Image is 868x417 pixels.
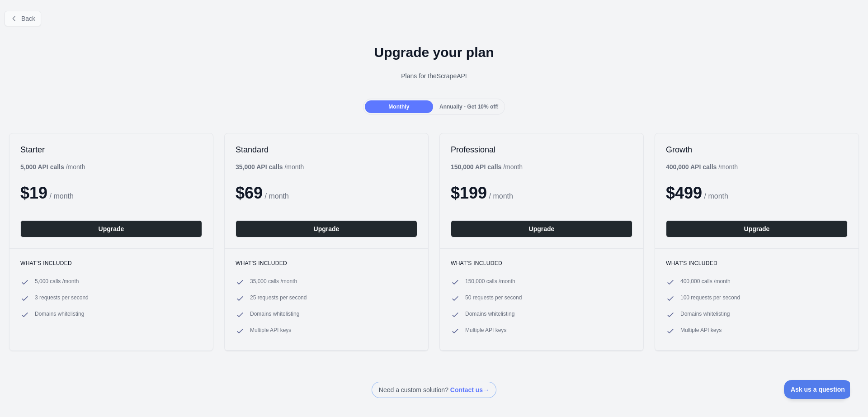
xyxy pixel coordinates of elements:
div: / month [451,162,523,171]
div: / month [666,162,738,171]
iframe: Toggle Customer Support [784,380,850,399]
h2: Professional [451,144,632,155]
span: $ 199 [451,184,487,202]
h2: Standard [236,144,417,155]
b: 400,000 API calls [666,163,717,171]
b: 150,000 API calls [451,163,501,171]
h2: Growth [666,144,848,155]
span: $ 499 [666,184,702,202]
